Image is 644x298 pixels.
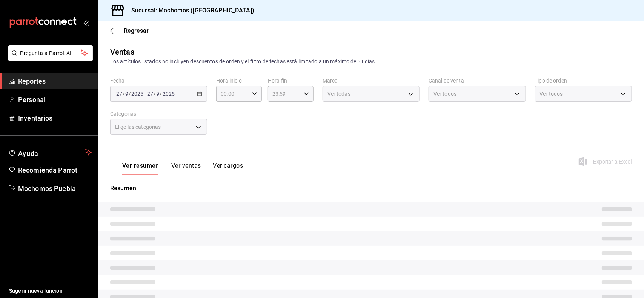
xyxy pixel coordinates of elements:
a: Pregunta a Parrot AI [5,55,93,63]
span: / [129,91,131,97]
span: Ayuda [18,148,82,157]
label: Canal de venta [429,78,526,84]
label: Fecha [110,78,207,84]
h3: Sucursal: Mochomos ([GEOGRAPHIC_DATA]) [125,6,254,15]
label: Hora fin [268,78,314,84]
span: Ver todas [327,90,350,98]
input: -- [125,91,129,97]
span: Ver todos [540,90,563,98]
button: Pregunta a Parrot AI [8,45,93,61]
input: -- [156,91,160,97]
span: / [154,91,156,97]
span: Mochomos Puebla [18,183,92,194]
span: Personal [18,95,92,105]
button: Regresar [110,27,149,34]
p: Resumen [110,184,632,193]
button: Ver ventas [171,162,201,175]
span: Ver todos [433,90,456,98]
input: ---- [131,91,144,97]
span: Regresar [124,27,149,34]
input: ---- [162,91,175,97]
div: navigation tabs [122,162,243,175]
span: Inventarios [18,113,92,123]
label: Tipo de orden [535,78,632,84]
span: Sugerir nueva función [9,287,92,295]
span: / [123,91,125,97]
input: -- [147,91,154,97]
div: Ventas [110,46,134,58]
button: Ver cargos [213,162,243,175]
div: Los artículos listados no incluyen descuentos de orden y el filtro de fechas está limitado a un m... [110,58,632,66]
label: Categorías [110,112,207,117]
button: open_drawer_menu [83,20,89,26]
input: -- [116,91,123,97]
span: Elige las categorías [115,123,161,131]
label: Hora inicio [216,78,262,84]
label: Marca [323,78,420,84]
span: / [160,91,162,97]
button: Ver resumen [122,162,159,175]
span: Recomienda Parrot [18,165,92,175]
span: Reportes [18,76,92,86]
span: - [144,91,146,97]
span: Pregunta a Parrot AI [20,49,81,57]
